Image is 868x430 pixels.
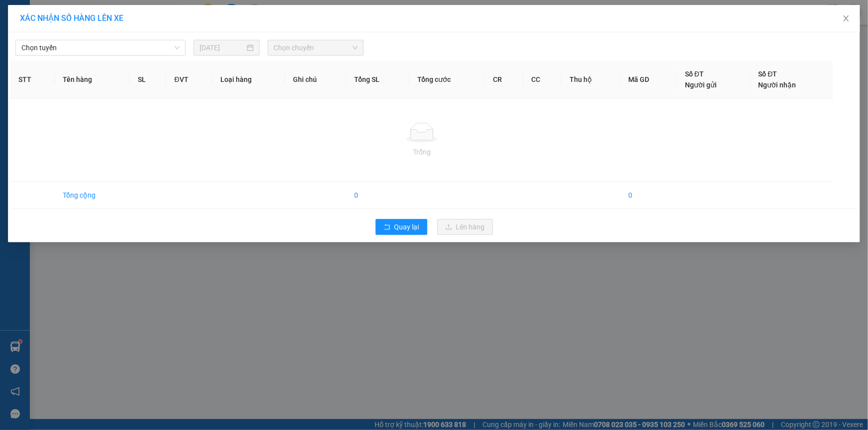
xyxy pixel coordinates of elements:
[8,8,58,32] div: Cầu Ngang
[130,61,167,99] th: SL
[65,62,79,72] span: DĐ:
[55,61,130,99] th: Tên hàng
[65,43,166,57] div: 0908417941
[285,61,346,99] th: Ghi chú
[394,221,419,232] span: Quay lại
[523,61,562,99] th: CC
[842,14,850,22] span: close
[21,40,180,55] span: Chọn tuyến
[55,182,130,209] td: Tổng cộng
[199,42,245,53] input: 12/08/2025
[759,70,777,78] span: Số ĐT
[685,81,717,89] span: Người gửi
[346,182,410,209] td: 0
[65,31,166,43] div: Lien
[20,13,123,23] span: XÁC NHẬN SỐ HÀNG LÊN XE
[437,219,493,235] button: uploadLên hàng
[384,223,390,231] span: rollback
[65,8,89,19] span: Nhận:
[79,57,87,74] span: ..
[562,61,620,99] th: Thu hộ
[620,61,677,99] th: Mã GD
[166,61,212,99] th: ĐVT
[8,9,24,20] span: Gửi:
[212,61,285,99] th: Loại hàng
[10,61,55,99] th: STT
[685,70,704,78] span: Số ĐT
[620,182,677,209] td: 0
[376,219,427,235] button: rollbackQuay lại
[485,61,523,99] th: CR
[409,61,485,99] th: Tổng cước
[759,81,796,89] span: Người nhận
[832,5,860,33] button: Close
[274,40,358,55] span: Chọn chuyến
[18,146,825,157] div: Trống
[65,8,166,31] div: [GEOGRAPHIC_DATA]
[346,61,410,99] th: Tổng SL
